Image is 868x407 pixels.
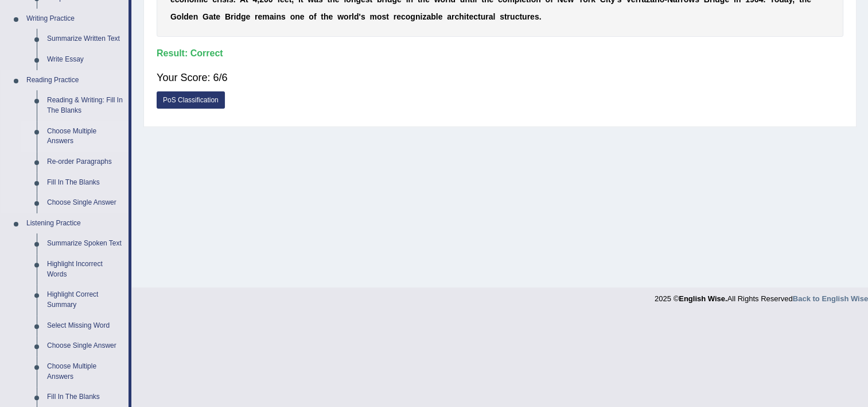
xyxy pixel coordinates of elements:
[438,12,443,21] b: e
[473,12,478,21] b: c
[493,12,495,21] b: l
[241,12,246,21] b: g
[655,287,868,304] div: 2025 © All Rights Reserved
[436,12,438,21] b: l
[519,12,522,21] b: t
[213,12,216,21] b: t
[464,12,466,21] b: i
[539,12,542,21] b: .
[354,12,359,21] b: d
[420,12,422,21] b: i
[321,12,324,21] b: t
[255,12,258,21] b: r
[42,336,129,356] a: Choose Single Answer
[369,12,376,21] b: m
[459,12,464,21] b: h
[507,12,510,21] b: r
[426,12,431,21] b: a
[295,12,300,21] b: n
[181,12,184,21] b: l
[337,12,344,21] b: w
[42,356,129,387] a: Choose Multiple Answers
[478,12,481,21] b: t
[262,12,269,21] b: m
[431,12,436,21] b: b
[225,12,231,21] b: B
[344,12,349,21] b: o
[466,12,469,21] b: t
[406,12,411,21] b: o
[209,12,213,21] b: a
[42,29,129,49] a: Summarize Written Text
[236,12,241,21] b: d
[447,12,451,21] b: a
[42,121,129,152] a: Choose Multiple Answers
[527,12,530,21] b: r
[276,12,281,21] b: n
[382,12,386,21] b: s
[281,12,286,21] b: s
[454,12,459,21] b: c
[231,12,233,21] b: r
[349,12,352,21] b: r
[290,12,295,21] b: o
[352,12,354,21] b: l
[377,12,382,21] b: o
[510,12,515,21] b: u
[170,12,177,21] b: G
[386,12,389,21] b: t
[361,12,365,21] b: s
[396,12,401,21] b: e
[157,91,225,109] a: PoS Classification
[157,48,843,59] h4: Result:
[42,49,129,70] a: Write Essay
[300,12,305,21] b: e
[42,254,129,285] a: Highlight Incorrect Words
[679,294,727,303] strong: English Wise.
[415,12,421,21] b: n
[329,12,333,21] b: e
[481,12,486,21] b: u
[21,213,129,234] a: Listening Practice
[42,172,129,193] a: Fill In The Blanks
[193,12,198,21] b: n
[314,12,317,21] b: f
[258,12,263,21] b: e
[42,193,129,213] a: Choose Single Answer
[522,12,527,21] b: u
[504,12,507,21] b: t
[485,12,488,21] b: r
[42,90,129,121] a: Reading & Writing: Fill In The Blanks
[793,294,868,303] a: Back to English Wise
[401,12,406,21] b: c
[324,12,329,21] b: h
[42,316,129,336] a: Select Missing Word
[177,12,182,21] b: o
[451,12,454,21] b: r
[500,12,504,21] b: s
[42,233,129,254] a: Summarize Spoken Text
[216,12,220,21] b: e
[530,12,535,21] b: e
[422,12,426,21] b: z
[274,12,277,21] b: i
[359,12,360,21] b: '
[270,12,274,21] b: a
[515,12,520,21] b: c
[394,12,396,21] b: r
[42,285,129,315] a: Highlight Correct Summary
[184,12,189,21] b: d
[21,70,129,91] a: Reading Practice
[535,12,539,21] b: s
[309,12,314,21] b: o
[489,12,493,21] b: a
[203,12,209,21] b: G
[410,12,415,21] b: g
[233,12,236,21] b: i
[246,12,250,21] b: e
[157,64,843,91] div: Your Score: 6/6
[189,12,193,21] b: e
[469,12,473,21] b: e
[42,152,129,172] a: Re-order Paragraphs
